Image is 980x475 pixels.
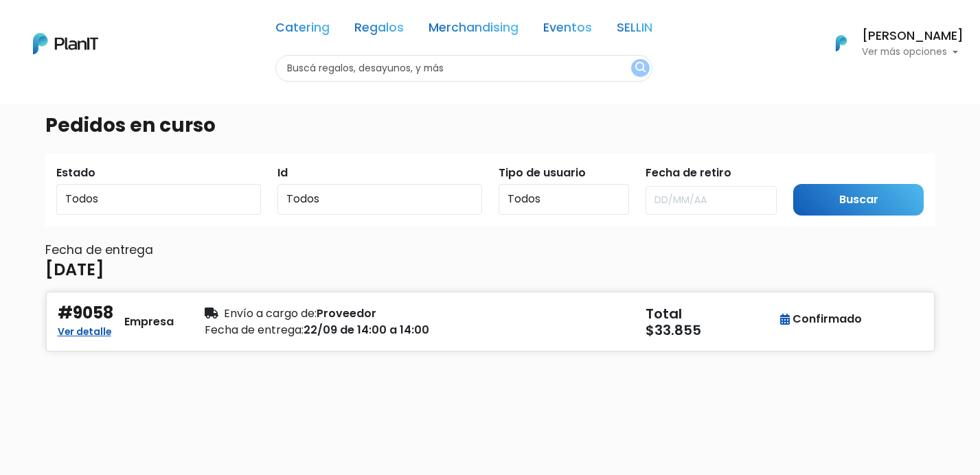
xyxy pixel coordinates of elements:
label: Id [277,165,288,181]
div: Proveedor [205,305,482,322]
h4: [DATE] [45,260,104,280]
button: #9058 Ver detalle Empresa Envío a cargo de:Proveedor Fecha de entrega:22/09 de 14:00 a 14:00 Tota... [45,291,935,352]
button: PlanIt Logo [PERSON_NAME] Ver más opciones [818,25,964,61]
label: Fecha de retiro [646,165,731,181]
a: Ver detalle [58,322,111,338]
a: SELLIN [617,22,652,38]
label: Tipo de usuario [499,165,586,181]
p: Ver más opciones [862,47,964,57]
a: Eventos [543,22,592,38]
h5: $33.855 [646,322,776,338]
div: 22/09 de 14:00 a 14:00 [205,322,482,338]
input: DD/MM/AA [646,186,777,215]
img: PlanIt Logo [33,33,98,54]
a: Merchandising [429,22,519,38]
img: PlanIt Logo [826,28,856,58]
input: Buscá regalos, desayunos, y más [275,55,652,82]
a: Regalos [354,22,404,38]
h3: Pedidos en curso [45,114,216,137]
h6: Fecha de entrega [45,243,935,257]
h6: [PERSON_NAME] [862,30,964,43]
a: Catering [275,22,330,38]
label: Estado [56,165,95,181]
img: search_button-432b6d5273f82d61273b3651a40e1bd1b912527efae98b1b7a1b2c0702e16a8d.svg [635,62,646,75]
div: Empresa [124,314,174,330]
h5: Total [646,305,773,322]
input: Buscar [793,184,924,216]
span: Envío a cargo de: [224,305,317,321]
label: Submit [793,165,833,181]
div: Confirmado [780,311,862,327]
h4: #9058 [58,303,113,323]
span: Fecha de entrega: [205,322,304,338]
